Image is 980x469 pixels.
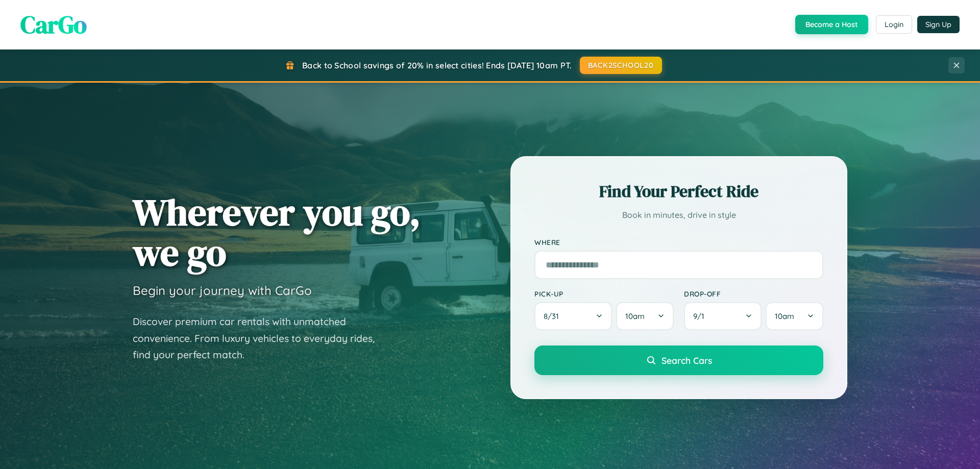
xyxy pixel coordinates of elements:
span: 8 / 31 [544,311,564,321]
span: Search Cars [661,355,712,366]
label: Pick-up [534,289,674,298]
button: 9/1 [684,302,762,330]
h2: Find Your Perfect Ride [534,180,823,203]
span: 10am [625,311,645,321]
span: Back to School savings of 20% in select cities! Ends [DATE] 10am PT. [302,60,572,70]
button: 8/31 [534,302,612,330]
button: Login [876,15,912,34]
button: Sign Up [917,16,960,33]
button: Become a Host [795,15,868,34]
p: Discover premium car rentals with unmatched convenience. From luxury vehicles to everyday rides, ... [133,313,388,363]
span: CarGo [20,8,87,41]
p: Book in minutes, drive in style [534,208,823,223]
h3: Begin your journey with CarGo [133,283,312,298]
button: BACK2SCHOOL20 [580,57,662,74]
span: 10am [775,311,794,321]
button: 10am [616,302,674,330]
label: Drop-off [684,289,823,298]
h1: Wherever you go, we go [133,192,421,273]
button: 10am [766,302,823,330]
span: 9 / 1 [693,311,709,321]
label: Where [534,238,823,246]
button: Search Cars [534,345,823,375]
